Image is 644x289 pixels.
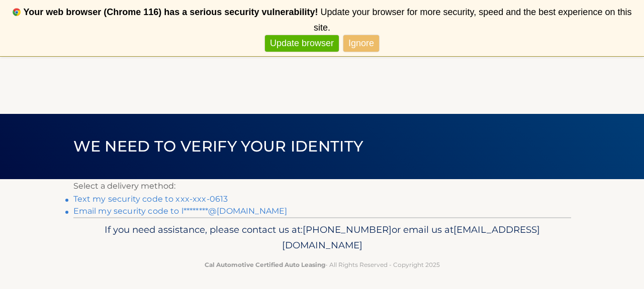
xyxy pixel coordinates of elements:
b: Your web browser (Chrome 116) has a serious security vulnerability! [24,7,318,17]
a: Email my security code to l********@[DOMAIN_NAME] [73,206,288,216]
p: If you need assistance, please contact us at: or email us at [80,222,565,254]
p: - All Rights Reserved - Copyright 2025 [80,259,565,270]
span: Update your browser for more security, speed and the best experience on this site. [314,7,631,33]
a: Ignore [343,35,379,52]
p: Select a delivery method: [73,179,571,193]
span: [PHONE_NUMBER] [303,224,392,235]
a: Update browser [265,35,339,52]
span: We need to verify your identity [73,137,363,156]
a: Text my security code to xxx-xxx-0613 [73,194,228,204]
strong: Cal Automotive Certified Auto Leasing [205,261,325,268]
